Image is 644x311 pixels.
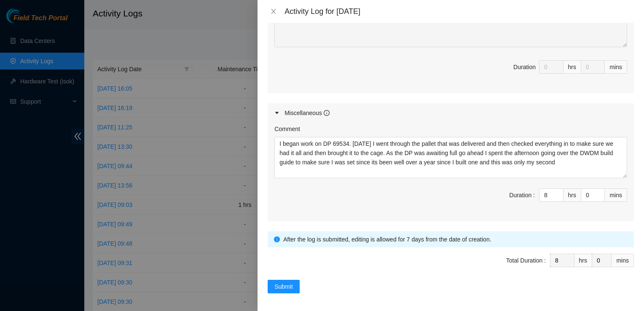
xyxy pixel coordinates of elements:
[268,8,279,16] button: Close
[274,124,300,134] label: Comment
[513,62,536,72] div: Duration
[509,190,535,200] div: Duration :
[274,137,627,178] textarea: Comment
[506,256,546,265] div: Total Duration :
[274,6,627,47] textarea: Comment
[268,103,634,123] div: Miscellaneous info-circle
[274,282,293,291] span: Submit
[274,236,280,242] span: info-circle
[283,235,628,244] div: After the log is submitted, editing is allowed for 7 days from the date of creation.
[284,7,634,16] div: Activity Log for [DATE]
[574,254,592,267] div: hrs
[274,110,279,115] span: caret-right
[268,280,300,293] button: Submit
[284,108,330,118] div: Miscellaneous
[563,188,581,202] div: hrs
[563,60,581,74] div: hrs
[270,8,277,15] span: close
[324,110,330,116] span: info-circle
[612,254,634,267] div: mins
[605,188,627,202] div: mins
[605,60,627,74] div: mins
